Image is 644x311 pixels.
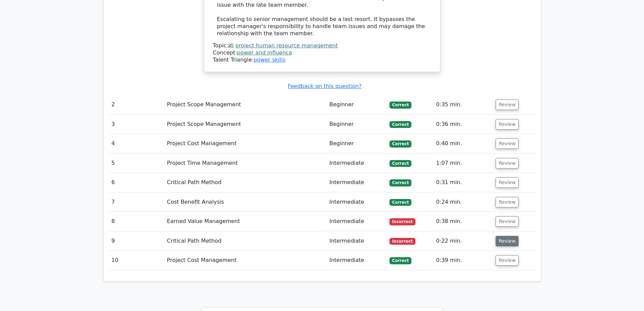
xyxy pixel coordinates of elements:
td: 1:07 min. [433,154,493,173]
td: Intermediate [327,193,387,212]
td: Intermediate [327,173,387,192]
td: 2 [109,95,164,114]
td: Beginner [327,95,387,114]
td: Project Cost Management [164,251,327,270]
span: Correct [389,102,411,108]
button: Review [496,158,519,169]
button: Review [496,119,519,130]
td: Intermediate [327,251,387,270]
td: Earned Value Management [164,212,327,231]
td: 0:39 min. [433,251,493,270]
td: 3 [109,115,164,134]
button: Review [496,99,519,110]
td: 5 [109,154,164,173]
span: Correct [389,179,411,186]
td: 4 [109,134,164,153]
button: Review [496,177,519,188]
a: power and influence [237,49,292,56]
td: 0:36 min. [433,115,493,134]
td: 0:31 min. [433,173,493,192]
td: 0:38 min. [433,212,493,231]
td: 6 [109,173,164,192]
td: Critical Path Method [164,231,327,251]
span: Incorrect [389,218,415,225]
button: Review [496,255,519,266]
td: Intermediate [327,212,387,231]
div: Concept: [213,49,431,57]
a: project human resource management [235,42,338,49]
td: 10 [109,251,164,270]
td: Project Scope Management [164,115,327,134]
td: 0:40 min. [433,134,493,153]
span: Correct [389,121,411,128]
a: power skills [254,57,285,63]
td: 9 [109,231,164,251]
td: Intermediate [327,231,387,251]
td: 8 [109,212,164,231]
button: Review [496,236,519,246]
span: Correct [389,257,411,264]
span: Incorrect [389,238,415,245]
td: Intermediate [327,154,387,173]
td: Beginner [327,115,387,134]
div: Topic: [213,42,431,49]
span: Correct [389,199,411,206]
div: Talent Triangle: [213,42,431,63]
td: 0:22 min. [433,231,493,251]
span: Correct [389,160,411,167]
td: 0:24 min. [433,193,493,212]
td: Project Cost Management [164,134,327,153]
td: Critical Path Method [164,173,327,192]
button: Review [496,138,519,149]
button: Review [496,197,519,207]
td: 0:35 min. [433,95,493,114]
td: Cost Benefit Analysis [164,193,327,212]
td: Project Time Management [164,154,327,173]
span: Correct [389,140,411,147]
button: Review [496,216,519,227]
td: Project Scope Management [164,95,327,114]
td: 7 [109,193,164,212]
a: Feedback on this question? [288,83,361,89]
td: Beginner [327,134,387,153]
